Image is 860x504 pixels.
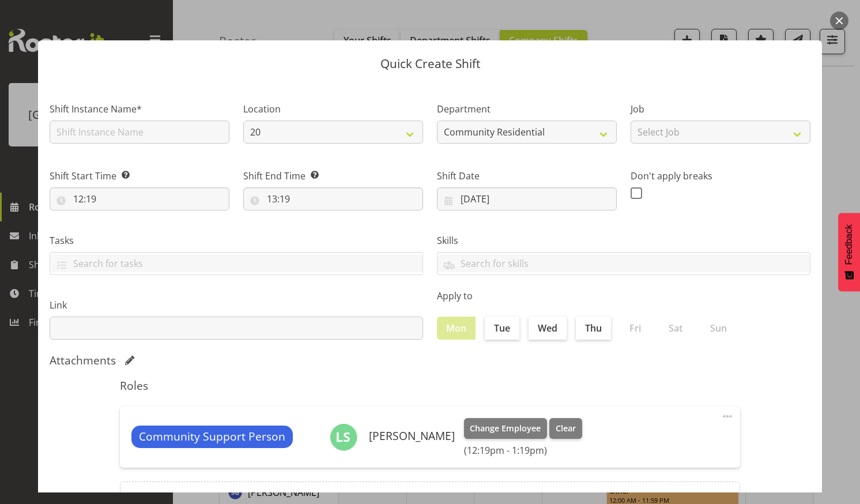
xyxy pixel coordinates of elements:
button: Clear [549,418,582,439]
label: Job [631,102,810,116]
span: Feedback [844,224,854,265]
h6: [PERSON_NAME] [369,430,455,442]
label: Shift Date [437,169,617,183]
h5: Roles [120,379,740,393]
span: Change Employee [470,422,541,435]
p: Quick Create Shift [50,58,810,70]
label: Tue [485,317,519,340]
input: Click to select... [243,187,423,210]
label: Mon [437,317,476,340]
label: Apply to [437,289,810,303]
input: Search for skills [437,254,810,272]
label: Thu [576,317,611,340]
button: Change Employee [464,418,548,439]
label: Link [50,298,423,312]
span: Community Support Person [139,428,285,445]
label: Shift End Time [243,169,423,183]
label: Wed [529,317,567,340]
input: Search for tasks [50,254,423,272]
h6: (12:19pm - 1:19pm) [464,445,582,456]
span: Clear [556,422,576,435]
button: Feedback - Show survey [838,213,860,291]
label: Sat [659,317,692,340]
input: Click to select... [50,187,229,210]
label: Sun [701,317,736,340]
label: Location [243,102,423,116]
label: Skills [437,234,810,247]
label: Fri [620,317,650,340]
label: Don't apply breaks [631,169,810,183]
input: Click to select... [437,187,617,210]
label: Department [437,102,617,116]
img: leanne-smith6124.jpg [330,423,357,451]
label: Shift Instance Name* [50,102,229,116]
label: Shift Start Time [50,169,229,183]
h5: Attachments [50,353,116,367]
label: Tasks [50,234,423,247]
input: Shift Instance Name [50,121,229,144]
